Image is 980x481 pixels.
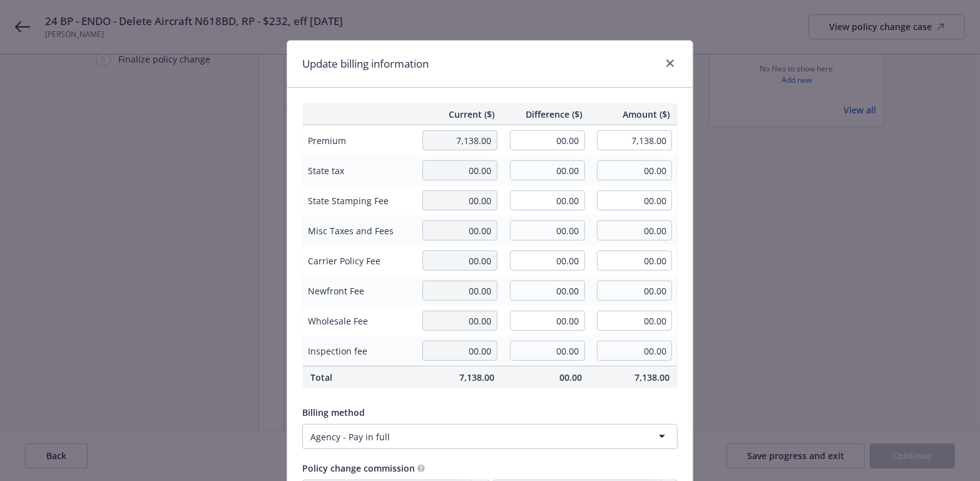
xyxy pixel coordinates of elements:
h1: Update billing information [302,56,429,72]
span: Newfront Fee [308,284,410,297]
span: State tax [308,164,410,177]
span: Current ($) [422,108,495,121]
a: close [663,56,678,71]
span: State Stamping Fee [308,194,410,207]
span: Wholesale Fee [308,314,410,328]
span: Carrier Policy Fee [308,254,410,267]
span: Amount ($) [598,108,670,121]
span: Inspection fee [308,344,410,358]
span: 7,138.00 [422,371,495,384]
span: Policy change commission [302,462,415,474]
span: Misc Taxes and Fees [308,224,410,237]
span: Difference ($) [510,108,583,121]
span: 7,138.00 [598,371,670,384]
span: Premium [308,134,410,147]
span: Total [310,371,407,384]
span: 00.00 [510,371,583,384]
span: Billing method [302,406,365,418]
